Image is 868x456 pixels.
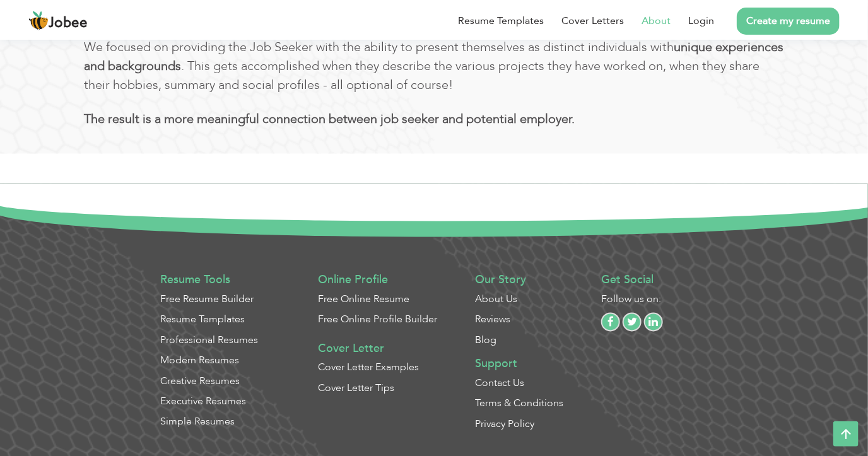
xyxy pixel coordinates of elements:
[458,13,544,28] a: Resume Templates
[160,375,240,389] a: Creative Resumes
[318,361,419,375] a: Cover Letter Examples
[318,342,463,356] h4: Cover Letter
[737,8,840,35] a: Create my resume
[642,13,671,28] a: About
[84,110,575,127] b: The result is a more meaningful connection between job seeker and potential employer.
[476,293,518,307] a: About Us
[84,38,784,95] p: We focused on providing the Job Seeker with the ability to present themselves as distinct individ...
[476,397,564,411] a: Terms & Conditions
[318,313,437,327] a: Free Online Profile Builder
[476,313,511,327] a: Reviews
[318,293,409,307] a: Free Online Resume
[318,382,394,395] a: Cover Letter Tips
[160,395,246,409] a: Executive Resumes
[160,354,239,368] a: Modern Resumes
[160,415,235,429] a: Simple Resumes
[476,274,589,288] h4: Our Story
[160,313,245,327] a: Resume Templates
[476,358,589,371] h4: Support
[476,377,525,390] a: Contact Us
[160,274,305,288] h4: Resume Tools
[476,334,497,348] a: Blog
[476,418,535,431] a: Privacy Policy
[601,293,746,307] p: Follow us on:
[160,334,258,348] a: Professional Resumes
[561,13,624,28] a: Cover Letters
[49,16,88,30] span: Jobee
[601,274,746,288] h4: Get Social
[688,13,714,28] a: Login
[28,11,88,31] a: Jobee
[160,293,254,307] a: Free Resume Builder
[318,274,463,288] h4: Online Profile
[28,11,49,31] img: jobee.io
